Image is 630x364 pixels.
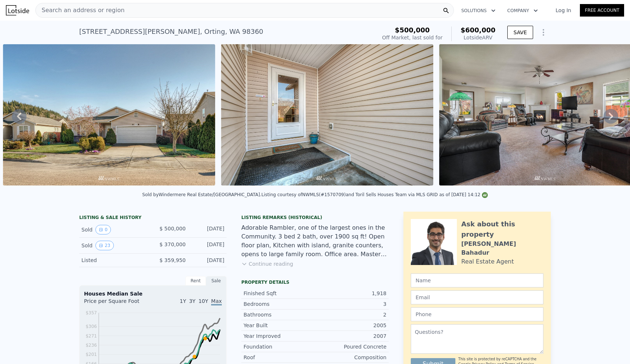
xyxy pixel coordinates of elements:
[241,279,389,285] div: Property details
[244,300,315,308] div: Bedrooms
[244,343,315,350] div: Foundation
[455,4,501,17] button: Solutions
[85,352,97,357] tspan: $201
[160,241,186,247] span: $ 370,000
[244,290,315,297] div: Finished Sqft
[315,322,386,329] div: 2005
[461,240,543,257] div: [PERSON_NAME] Bahadur
[482,192,488,198] img: NWMLS Logo
[315,311,386,318] div: 2
[206,276,227,286] div: Sale
[241,260,293,268] button: Continue reading
[95,225,111,234] button: View historical data
[84,297,153,309] div: Price per Square Foot
[315,354,386,361] div: Composition
[244,311,315,318] div: Bathrooms
[315,332,386,340] div: 2007
[160,226,186,232] span: $ 500,000
[411,290,543,304] input: Email
[536,25,551,40] button: Show Options
[461,257,514,266] div: Real Estate Agent
[244,322,315,329] div: Year Built
[461,219,543,240] div: Ask about this property
[81,241,147,250] div: Sold
[160,257,186,263] span: $ 359,950
[244,332,315,340] div: Year Improved
[382,34,442,41] div: Off Market, last sold for
[142,192,261,197] div: Sold by Windermere Real Estate/[GEOGRAPHIC_DATA] .
[84,290,222,297] div: Houses Median Sale
[241,215,389,220] div: Listing Remarks (Historical)
[180,298,186,304] span: 1Y
[547,7,580,14] a: Log In
[580,4,624,17] a: Free Account
[501,4,544,17] button: Company
[507,26,533,39] button: SAVE
[411,273,543,287] input: Name
[79,215,227,222] div: LISTING & SALE HISTORY
[85,310,97,315] tspan: $357
[85,324,97,329] tspan: $306
[411,307,543,321] input: Phone
[6,5,29,15] img: Lotside
[192,257,224,264] div: [DATE]
[95,241,113,250] button: View historical data
[244,354,315,361] div: Roof
[241,223,389,259] div: Adorable Rambler, one of the largest ones in the Community. 3 bed 2 bath, over 1900 sq ft! Open f...
[261,192,488,197] div: Listing courtesy of NWMLS (#1570709) and Toril Sells Houses Team via MLS GRID as of [DATE] 14:12
[315,343,386,350] div: Poured Concrete
[85,343,97,348] tspan: $236
[85,333,97,339] tspan: $271
[211,298,222,305] span: Max
[395,26,430,34] span: $500,000
[315,290,386,297] div: 1,918
[36,6,125,15] span: Search an address or region
[189,298,195,304] span: 3Y
[461,34,496,41] div: Lotside ARV
[81,257,147,264] div: Listed
[192,225,224,234] div: [DATE]
[3,44,215,185] img: Sale: 125660888 Parcel: 100670515
[461,26,496,34] span: $600,000
[315,300,386,308] div: 3
[221,44,433,185] img: Sale: 125660888 Parcel: 100670515
[192,241,224,250] div: [DATE]
[79,26,263,37] div: [STREET_ADDRESS][PERSON_NAME] , Orting , WA 98360
[185,276,206,286] div: Rent
[81,225,147,234] div: Sold
[199,298,208,304] span: 10Y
